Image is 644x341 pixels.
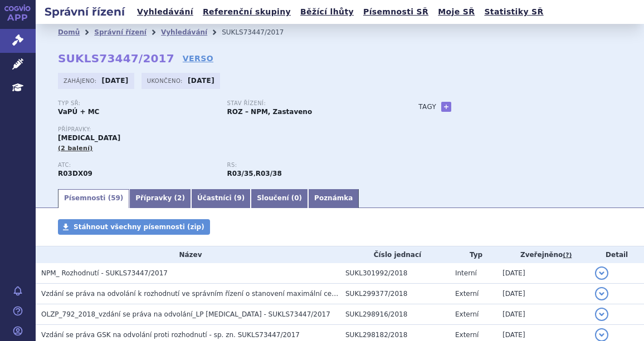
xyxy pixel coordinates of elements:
[58,126,396,133] p: Přípravky:
[435,4,478,19] a: Moje SŘ
[58,145,93,152] span: (2 balení)
[418,100,436,113] h3: Tagy
[589,246,644,263] th: Detail
[58,189,129,208] a: Písemnosti (59)
[161,28,207,36] a: Vyhledávání
[497,304,589,325] td: [DATE]
[595,266,608,280] button: detail
[58,100,216,107] p: Typ SŘ:
[58,219,210,235] a: Stáhnout všechny písemnosti (zip)
[455,269,477,277] span: Interní
[58,52,174,65] strong: SUKLS73447/2017
[481,4,547,19] a: Statistiky SŘ
[563,251,572,259] abbr: (?)
[58,134,120,142] span: [MEDICAL_DATA]
[227,162,386,169] p: RS:
[183,53,213,64] a: VERSO
[58,162,216,169] p: ATC:
[191,189,251,208] a: Účastníci (9)
[595,287,608,300] button: detail
[41,331,300,339] span: Vzdání se práva GSK na odvolání proti rozhodnutí - sp. zn. SUKLS73447/2017
[340,284,450,304] td: SUKL299377/2018
[294,194,299,202] span: 0
[360,4,432,19] a: Písemnosti SŘ
[58,170,92,177] strong: MEPOLIZUMAB
[41,310,330,318] span: OLZP_792_2018_vzdání se práva na odvolání_LP NUCALA - SUKLS73447/2017
[256,170,282,177] strong: protilátky k anti IL-5 terapii (mepolizumab, reslizumab, benralizumab)
[497,284,589,304] td: [DATE]
[455,331,479,339] span: Externí
[58,108,99,116] strong: VaPÚ + MC
[441,102,451,112] a: +
[251,189,308,208] a: Sloučení (0)
[188,77,214,85] strong: [DATE]
[595,308,608,321] button: detail
[340,246,450,263] th: Číslo jednací
[36,4,134,19] h2: Správní řízení
[297,4,357,19] a: Běžící lhůty
[455,290,479,298] span: Externí
[134,4,197,19] a: Vyhledávání
[58,28,80,36] a: Domů
[74,223,204,231] span: Stáhnout všechny písemnosti (zip)
[147,76,185,85] span: Ukončeno:
[450,246,497,263] th: Typ
[177,194,182,202] span: 2
[129,189,191,208] a: Přípravky (2)
[308,189,359,208] a: Poznámka
[227,100,386,107] p: Stav řízení:
[111,194,120,202] span: 59
[340,304,450,325] td: SUKL298916/2018
[64,76,99,85] span: Zahájeno:
[222,24,298,41] li: SUKLS73447/2017
[199,4,294,19] a: Referenční skupiny
[94,28,147,36] a: Správní řízení
[102,77,129,85] strong: [DATE]
[227,108,313,116] strong: ROZ – NPM, Zastaveno
[340,263,450,284] td: SUKL301992/2018
[227,162,397,179] div: ,
[227,170,253,177] strong: mepolizumab
[36,246,340,263] th: Název
[455,310,479,318] span: Externí
[497,263,589,284] td: [DATE]
[237,194,241,202] span: 9
[497,246,589,263] th: Zveřejněno
[41,269,168,277] span: NPM_ Rozhodnutí - SUKLS73447/2017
